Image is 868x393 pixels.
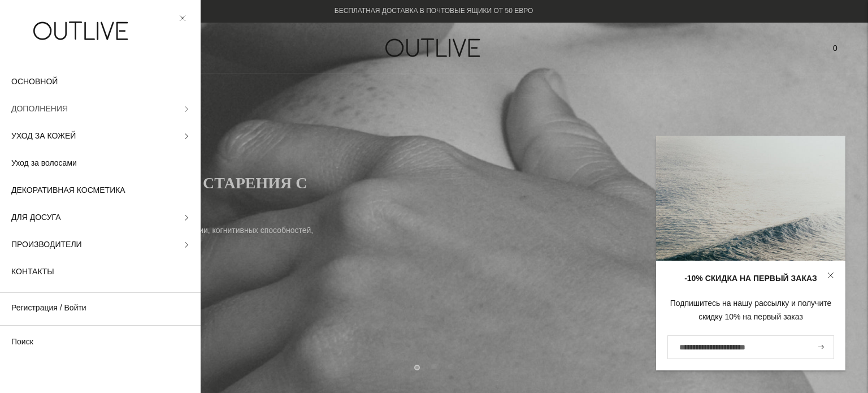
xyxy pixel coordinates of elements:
[11,303,86,312] font: Регистрация / Войти
[684,274,817,283] font: -10% СКИДКА НА ПЕРВЫЙ ЗАКАЗ
[11,267,54,276] font: КОНТАКТЫ
[11,104,68,113] font: ДОПОЛНЕНИЯ
[11,77,58,86] font: ОСНОВНОЙ
[11,158,77,167] font: Уход за волосами
[11,213,61,222] font: ДЛЯ ДОСУГА
[11,185,125,195] font: ДЕКОРАТИВНАЯ КОСМЕТИКА
[11,11,153,50] img: ПЕРЕЖИТЬ
[11,131,76,140] font: УХОД ЗА КОЖЕЙ
[11,337,33,346] font: Поиск
[11,240,82,249] font: ПРОИЗВОДИТЕЛИ
[670,299,832,321] font: Подпишитесь на нашу рассылку и получите скидку 10% на первый заказ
